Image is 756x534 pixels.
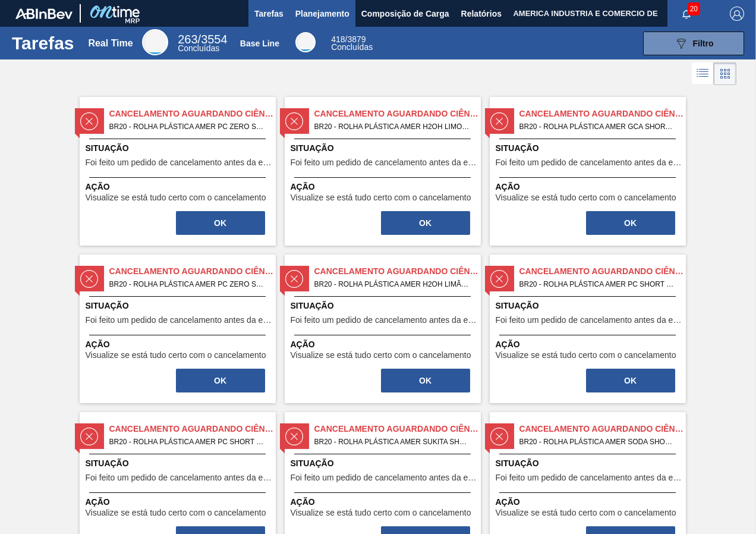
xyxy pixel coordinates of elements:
[86,508,266,517] span: Visualize se está tudo certo com o cancelamento
[86,338,273,351] span: Ação
[291,181,478,193] span: Ação
[291,193,471,202] span: Visualize se está tudo certo com o cancelamento
[496,300,683,312] span: Situação
[496,496,683,508] span: Ação
[496,193,676,202] span: Visualize se está tudo certo com o cancelamento
[285,270,303,288] img: status
[361,7,449,21] span: Composição de Carga
[381,211,470,235] button: OK
[331,42,373,52] span: Concluídas
[314,435,471,448] span: BR20 - ROLHA PLÁSTICA AMER SUKITA SHORT Pedido - 1483912
[519,278,676,291] span: BR20 - ROLHA PLÁSTICA AMER PC SHORT Pedido - 1483863
[730,7,744,21] img: Logout
[175,367,266,394] div: Completar tarefa: 30386191
[519,423,686,435] span: Cancelamento aguardando ciência
[643,32,744,55] button: Filtro
[285,112,303,130] img: status
[380,367,471,394] div: Completar tarefa: 30386192
[109,108,276,120] span: Cancelamento aguardando ciência
[240,39,279,48] div: Base Line
[291,508,471,517] span: Visualize se está tudo certo com o cancelamento
[496,338,683,351] span: Ação
[295,32,316,52] div: Base Line
[496,473,683,482] span: Foi feito um pedido de cancelamento antes da etapa de aguardando faturamento
[314,278,471,291] span: BR20 - ROLHA PLÁSTICA AMER H2OH LIMÃO SHORT Pedido - 1483854
[254,7,283,21] span: Tarefas
[380,210,471,236] div: Completar tarefa: 30386189
[291,142,478,155] span: Situação
[178,33,197,46] span: 263
[86,181,273,193] span: Ação
[285,428,303,445] img: status
[496,181,683,193] span: Ação
[490,270,508,288] img: status
[693,39,714,48] span: Filtro
[109,265,276,278] span: Cancelamento aguardando ciência
[142,29,168,55] div: Real Time
[490,428,508,445] img: status
[519,265,686,278] span: Cancelamento aguardando ciência
[461,7,502,21] span: Relatórios
[585,210,676,236] div: Completar tarefa: 30386190
[519,120,676,133] span: BR20 - ROLHA PLÁSTICA AMER GCA SHORT Pedido - 1483727
[314,108,481,120] span: Cancelamento aguardando ciência
[178,33,227,46] span: / 3554
[314,423,481,435] span: Cancelamento aguardando ciência
[519,108,686,120] span: Cancelamento aguardando ciência
[80,428,98,445] img: status
[586,369,675,392] button: OK
[175,210,266,236] div: Completar tarefa: 30386188
[80,112,98,130] img: status
[496,351,676,360] span: Visualize se está tudo certo com o cancelamento
[314,265,481,278] span: Cancelamento aguardando ciência
[586,211,675,235] button: OK
[496,316,683,325] span: Foi feito um pedido de cancelamento antes da etapa de aguardando faturamento
[331,34,366,44] span: / 3879
[667,5,705,22] button: Notificações
[86,193,266,202] span: Visualize se está tudo certo com o cancelamento
[688,2,700,15] span: 20
[291,351,471,360] span: Visualize se está tudo certo com o cancelamento
[178,34,227,52] div: Real Time
[86,158,273,167] span: Foi feito um pedido de cancelamento antes da etapa de aguardando faturamento
[176,211,265,235] button: OK
[291,473,478,482] span: Foi feito um pedido de cancelamento antes da etapa de aguardando faturamento
[291,158,478,167] span: Foi feito um pedido de cancelamento antes da etapa de aguardando faturamento
[692,62,714,85] div: Visão em Lista
[291,457,478,470] span: Situação
[714,62,736,85] div: Visão em Cards
[291,316,478,325] span: Foi feito um pedido de cancelamento antes da etapa de aguardando faturamento
[88,38,133,49] div: Real Time
[178,43,219,53] span: Concluídas
[109,423,276,435] span: Cancelamento aguardando ciência
[86,473,273,482] span: Foi feito um pedido de cancelamento antes da etapa de aguardando faturamento
[109,435,266,448] span: BR20 - ROLHA PLÁSTICA AMER PC SHORT Pedido - 1483873
[490,112,508,130] img: status
[331,36,373,51] div: Base Line
[86,300,273,312] span: Situação
[291,300,478,312] span: Situação
[86,351,266,360] span: Visualize se está tudo certo com o cancelamento
[12,36,74,50] h1: Tarefas
[86,496,273,508] span: Ação
[109,120,266,133] span: BR20 - ROLHA PLÁSTICA AMER PC ZERO SHORT Pedido - 1483676
[496,158,683,167] span: Foi feito um pedido de cancelamento antes da etapa de aguardando faturamento
[15,8,73,19] img: TNhmsLtSVTkK8tSr43FrP2fwEKptu5GPRR3wAAAABJRU5ErkJggg==
[381,369,470,392] button: OK
[86,457,273,470] span: Situação
[519,435,676,448] span: BR20 - ROLHA PLÁSTICA AMER SODA SHORT Pedido - 1483913
[496,142,683,155] span: Situação
[291,338,478,351] span: Ação
[176,369,265,392] button: OK
[331,34,345,44] span: 418
[295,7,349,21] span: Planejamento
[496,508,676,517] span: Visualize se está tudo certo com o cancelamento
[585,367,676,394] div: Completar tarefa: 30386193
[109,278,266,291] span: BR20 - ROLHA PLÁSTICA AMER PC ZERO SHORT Pedido - 1483800
[86,316,273,325] span: Foi feito um pedido de cancelamento antes da etapa de aguardando faturamento
[496,457,683,470] span: Situação
[291,496,478,508] span: Ação
[80,270,98,288] img: status
[86,142,273,155] span: Situação
[314,120,471,133] span: BR20 - ROLHA PLÁSTICA AMER H2OH LIMONETO SHORT Pedido - 1483697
